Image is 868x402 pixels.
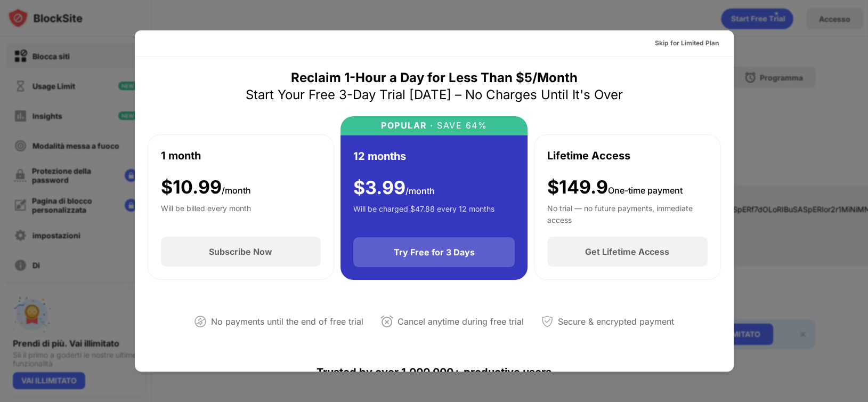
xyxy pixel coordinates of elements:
[547,203,708,224] div: No trial — no future payments, immediate access
[353,203,494,224] div: Will be charged $47.88 every 12 months
[148,347,721,398] div: Trusted by over 1,000,000+ productive users
[291,69,578,86] div: Reclaim 1-Hour a Day for Less Than $5/Month
[541,315,554,328] img: secured-payment
[547,176,683,198] div: $149.9
[353,177,435,199] div: $ 3.99
[161,148,201,164] div: 1 month
[161,203,251,224] div: Will be billed every month
[161,176,251,198] div: $ 10.99
[380,315,393,328] img: cancel-anytime
[353,148,406,164] div: 12 months
[381,120,434,131] div: POPULAR ·
[558,314,674,329] div: Secure & encrypted payment
[246,86,623,103] div: Start Your Free 3-Day Trial [DATE] – No Charges Until It's Over
[211,314,363,329] div: No payments until the end of free trial
[655,38,719,49] div: Skip for Limited Plan
[194,315,207,328] img: not-paying
[547,148,630,164] div: Lifetime Access
[209,246,272,257] div: Subscribe Now
[585,246,669,257] div: Get Lifetime Access
[394,247,475,258] div: Try Free for 3 Days
[434,120,488,131] div: SAVE 64%
[405,186,435,196] span: /month
[608,185,683,196] span: One-time payment
[222,185,251,196] span: /month
[398,314,524,329] div: Cancel anytime during free trial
